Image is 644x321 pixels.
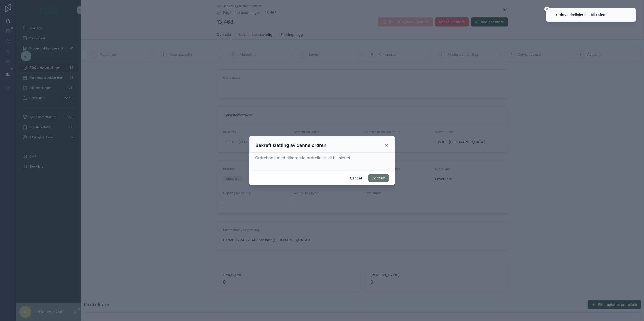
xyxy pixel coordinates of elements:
button: Confirm [368,174,389,182]
button: Cancel [347,174,365,182]
span: Ordrehode med tilhørende ordrelinjer vil bli slettet [255,155,350,160]
h3: Bekreft sletting av denne ordren [256,142,327,148]
div: Ordre/ordrelinjer har blitt slettet [556,12,609,17]
button: Close toast [544,7,550,12]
